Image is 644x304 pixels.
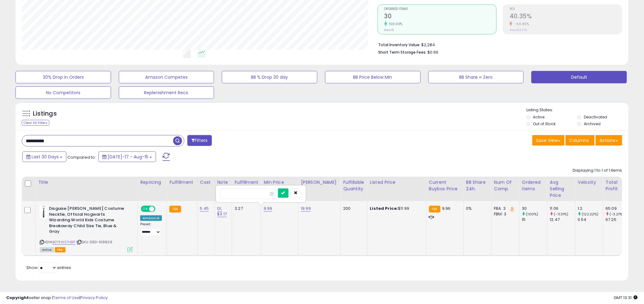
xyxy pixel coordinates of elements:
[235,206,256,211] div: 3.27
[442,205,451,211] span: 9.96
[550,217,575,222] div: 12.47
[532,135,565,146] button: Save View
[573,168,622,174] div: Displaying 1 to 1 of 1 items
[370,179,424,186] div: Listed Price
[378,41,618,48] li: $2,284
[550,179,573,199] div: Avg Selling Price
[582,212,599,217] small: (122.22%)
[510,13,622,21] h2: 40.35%
[119,86,214,99] button: Replenishment Recs.
[370,206,422,211] div: $11.99
[466,206,487,211] div: 0%
[570,137,589,143] span: Columns
[22,152,66,162] button: Last 30 Days
[384,28,394,32] small: Prev: 15
[16,86,111,99] button: No Competitors
[610,212,624,217] small: (-3.21%)
[40,206,133,252] div: ASIN:
[510,7,622,11] span: ROI
[428,71,524,83] button: BB Share = Zero
[584,114,607,120] label: Deactivated
[614,295,638,301] span: 2025-09-16 13:31 GMT
[235,179,258,192] div: Fulfillment Cost
[108,154,148,160] span: [DATE]-17 - Aug-15
[200,205,209,212] a: 5.45
[154,206,164,212] span: OFF
[6,295,29,301] strong: Copyright
[98,152,156,162] button: [DATE]-17 - Aug-15
[32,154,59,160] span: Last 30 Days
[6,295,108,301] div: seller snap | |
[370,205,398,211] b: Listed Price:
[526,212,539,217] small: (100%)
[533,121,556,126] label: Out of Stock
[52,240,75,245] a: B07KWS7H8P
[522,217,547,222] div: 15
[187,135,212,146] button: Filters
[67,154,96,160] span: Compared to:
[33,109,57,118] h5: Listings
[40,206,47,218] img: 31cpUJea2-L._SL40_.jpg
[222,71,317,83] button: BB % Drop 30 day
[40,247,54,253] span: All listings currently available for purchase on Amazon
[429,206,441,213] small: FBA
[527,107,629,113] p: Listing States:
[378,50,427,55] b: Short Term Storage Fees:
[512,22,529,26] small: -60.85%
[119,71,214,83] button: Amazon Competes
[378,42,421,47] b: Total Inventory Value:
[578,206,603,211] div: 1.2
[301,179,338,186] div: [PERSON_NAME]
[55,247,65,253] span: FBA
[76,240,112,245] span: | SKU: DSG-109929
[169,206,181,213] small: FBA
[429,179,461,192] div: Current Buybox Price
[140,215,162,221] div: Amazon AI
[140,222,162,236] div: Preset:
[141,206,149,212] span: ON
[387,22,403,26] small: 100.00%
[466,179,489,192] div: BB Share 24h.
[554,212,569,217] small: (-11.31%)
[606,206,631,211] div: 65.09
[22,120,49,126] div: Clear All Filters
[80,295,108,301] a: Privacy Policy
[325,71,421,83] button: BB Price Below Min
[510,28,527,32] small: Prev: 103.07%
[264,205,272,212] a: 9.99
[522,179,545,192] div: Ordered Items
[566,135,595,146] button: Columns
[522,206,547,211] div: 30
[200,179,212,186] div: Cost
[217,205,227,217] a: DI; $3.17
[584,121,601,126] label: Archived
[26,265,71,271] span: Show: entries
[606,179,628,192] div: Total Profit
[596,135,622,146] button: Actions
[38,179,135,186] div: Title
[53,295,79,301] a: Terms of Use
[384,7,497,11] span: Ordered Items
[217,179,230,186] div: Note
[533,114,544,120] label: Active
[428,49,439,55] span: $0.66
[531,71,627,83] button: Default
[16,71,111,83] button: 30% Drop in Orders
[264,179,296,186] div: Min Price
[169,179,195,186] div: Fulfillment
[550,206,575,211] div: 11.06
[49,206,124,236] b: Disguise [PERSON_NAME] Costume Necktie, Official Hogwarts Wizarding World Kids Costume Breakaway ...
[343,206,362,211] div: 200
[494,179,517,192] div: Num of Comp.
[578,217,603,222] div: 0.54
[140,179,164,186] div: Repricing
[606,217,631,222] div: 67.25
[494,211,515,217] div: FBM: 3
[578,179,601,186] div: Velocity
[301,205,311,212] a: 19.99
[343,179,364,192] div: Fulfillable Quantity
[384,13,497,21] h2: 30
[494,206,515,211] div: FBA: 3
